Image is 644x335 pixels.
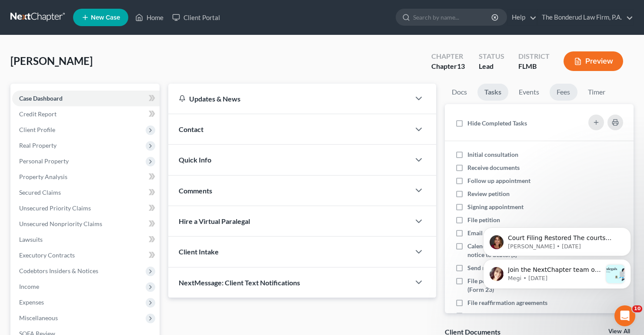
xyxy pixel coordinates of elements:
[507,10,537,25] a: Help
[19,314,58,321] span: Miscellaneous
[445,84,474,101] a: Docs
[479,61,504,71] div: Lead
[518,51,550,61] div: District
[467,242,552,258] span: Calendar 341 Hearing and send notice to debtor(s)
[467,216,500,223] span: File petition
[19,126,55,133] span: Client Profile
[467,203,524,210] span: Signing appointment
[19,189,61,196] span: Secured Claims
[614,305,635,326] iframe: Intercom live chat
[10,54,93,67] span: [PERSON_NAME]
[179,278,300,287] span: NextMessage: Client Text Notifications
[19,267,98,274] span: Codebtors Insiders & Notices
[12,185,160,200] a: Secured Claims
[19,204,91,212] span: Unsecured Priority Claims
[19,283,39,290] span: Income
[564,51,623,71] button: Preview
[467,299,547,306] span: File reaffirmation agreements
[12,247,160,263] a: Executory Contracts
[168,10,224,25] a: Client Portal
[431,51,465,61] div: Chapter
[19,142,57,149] span: Real Property
[179,156,211,164] span: Quick Info
[179,94,400,103] div: Updates & News
[537,10,633,25] a: The Bonderud Law Firm, P.A.
[632,305,642,312] span: 10
[581,84,612,101] a: Timer
[467,312,568,319] span: Send Notice of Discharge to debtor(s)
[12,106,160,122] a: Credit Report
[467,164,520,171] span: Receive documents
[608,328,630,335] a: View All
[470,173,644,303] iframe: Intercom notifications message
[457,62,465,70] span: 13
[91,14,120,21] span: New Case
[467,119,527,127] span: Hide Completed Tasks
[477,84,508,101] a: Tasks
[19,220,102,227] span: Unsecured Nonpriority Claims
[19,95,63,102] span: Case Dashboard
[467,190,510,197] span: Review petition
[12,91,160,106] a: Case Dashboard
[467,151,518,158] span: Initial consultation
[467,277,563,293] span: File post petition counseling course (Form 23)
[479,51,504,61] div: Status
[179,186,212,195] span: Comments
[518,61,550,71] div: FLMB
[12,216,160,232] a: Unsecured Nonpriority Claims
[512,84,546,101] a: Events
[467,177,531,184] span: Follow up appointment
[19,236,43,243] span: Lawsuits
[467,229,537,237] span: Email pay stubs to trustee
[19,157,69,165] span: Personal Property
[12,169,160,185] a: Property Analysis
[12,232,160,247] a: Lawsuits
[131,10,168,25] a: Home
[179,247,219,256] span: Client Intake
[413,9,493,25] input: Search by name...
[12,200,160,216] a: Unsecured Priority Claims
[19,298,44,306] span: Expenses
[19,251,75,259] span: Executory Contracts
[179,217,250,225] span: Hire a Virtual Paralegal
[19,173,67,180] span: Property Analysis
[179,125,204,133] span: Contact
[19,110,57,118] span: Credit Report
[550,84,577,101] a: Fees
[431,61,465,71] div: Chapter
[467,264,566,271] span: Send notice of Bankruptcy to parties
